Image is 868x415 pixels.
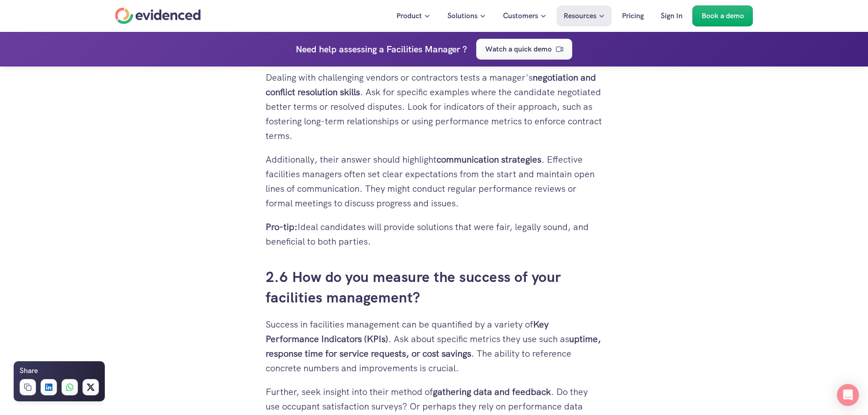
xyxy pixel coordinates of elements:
[476,39,572,60] a: Watch a quick demo
[437,154,541,165] strong: communication strategies
[266,267,603,308] h3: 2.6 How do you measure the success of your facilities management?
[266,152,603,210] p: Additionally, their answer should highlight . Effective facilities managers often set clear expec...
[433,386,551,398] strong: gathering data and feedback
[503,10,538,22] p: Customers
[661,10,683,22] p: Sign In
[564,10,596,22] p: Resources
[622,10,644,22] p: Pricing
[115,8,201,24] a: Home
[20,365,38,377] h6: Share
[447,10,478,22] p: Solutions
[837,384,859,406] div: Open Intercom Messenger
[462,42,467,56] h4: ?
[266,317,603,375] p: Success in facilities management can be quantified by a variety of . Ask about specific metrics t...
[485,43,552,55] p: Watch a quick demo
[396,10,422,22] p: Product
[615,5,651,26] a: Pricing
[296,42,377,56] p: Need help assessing
[702,10,744,22] p: Book a demo
[266,70,603,143] p: Dealing with challenging vendors or contractors tests a manager's . Ask for specific examples whe...
[654,5,689,26] a: Sign In
[379,42,460,56] h4: a Facilities Manager
[693,5,753,26] a: Book a demo
[266,221,298,233] strong: Pro-tip:
[266,220,603,249] p: Ideal candidates will provide solutions that were fair, legally sound, and beneficial to both par...
[266,333,603,359] strong: uptime, response time for service requests, or cost savings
